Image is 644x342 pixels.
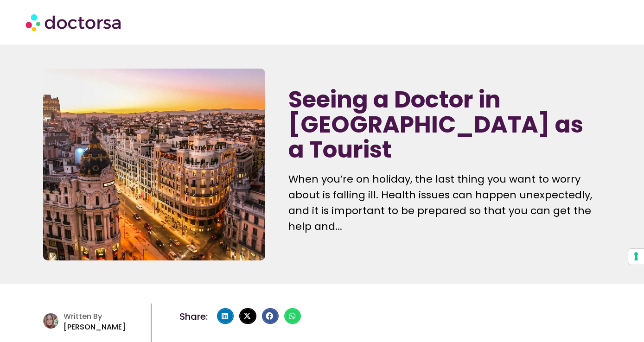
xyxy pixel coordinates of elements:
div: Share on x-twitter [239,308,256,324]
img: author [43,313,58,329]
div: Share on facebook [262,308,279,324]
h4: Share: [179,312,208,321]
img: Seeing a Doctor in Spain as a Tourist - a practical guide for travelers [43,69,265,260]
p: [PERSON_NAME] [64,321,146,334]
button: Your consent preferences for tracking technologies [628,249,644,265]
h4: Written By [64,312,146,321]
div: Share on linkedin [217,308,234,324]
div: Share on whatsapp [284,308,301,324]
h1: Seeing a Doctor in [GEOGRAPHIC_DATA] as a Tourist [288,87,600,162]
p: When you’re on holiday, the last thing you want to worry about is falling ill. Health issues can ... [288,171,600,234]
